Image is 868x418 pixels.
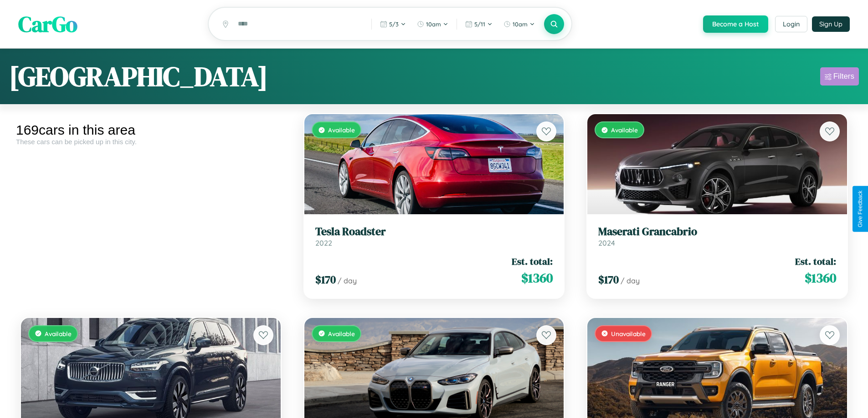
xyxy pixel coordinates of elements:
span: 2024 [598,238,615,247]
span: Available [328,126,355,134]
span: $ 170 [315,272,336,287]
div: 169 cars in this area [16,122,286,138]
span: Available [328,330,355,337]
span: Unavailable [611,330,646,337]
span: / day [621,276,640,285]
span: Available [45,330,72,337]
span: CarGo [18,9,77,39]
a: Tesla Roadster2022 [315,225,553,247]
span: $ 170 [598,272,619,287]
button: 10am [499,17,539,31]
span: 5 / 3 [389,20,399,28]
h3: Tesla Roadster [315,225,553,238]
span: Est. total: [512,255,553,268]
span: 2022 [315,238,332,247]
span: 10am [426,20,441,28]
button: 5/3 [375,17,411,31]
button: Filters [820,67,859,86]
span: 10am [513,20,528,28]
span: / day [338,276,357,285]
button: Sign Up [812,16,850,32]
h1: [GEOGRAPHIC_DATA] [9,58,268,95]
span: $ 1360 [521,269,553,287]
div: Filters [833,72,854,81]
div: These cars can be picked up in this city. [16,138,286,146]
span: Available [611,126,638,134]
button: Login [775,16,807,32]
span: Est. total: [795,255,836,268]
button: 5/11 [461,17,497,31]
a: Maserati Grancabrio2024 [598,225,836,247]
div: Give Feedback [857,191,863,227]
span: $ 1360 [805,269,836,287]
span: 5 / 11 [474,20,485,28]
button: 10am [412,17,453,31]
button: Become a Host [703,15,768,33]
h3: Maserati Grancabrio [598,225,836,238]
